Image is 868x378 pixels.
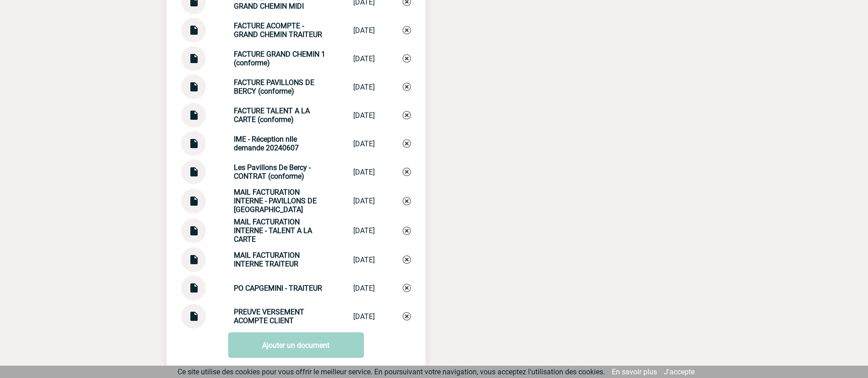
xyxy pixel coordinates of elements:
img: Supprimer [403,168,411,176]
a: J'accepte [664,367,695,376]
strong: FACTURE PAVILLONS DE BERCY (conforme) [234,78,314,96]
img: Supprimer [403,139,411,148]
div: [DATE] [353,26,375,35]
strong: PO CAPGEMINI - TRAITEUR [234,284,322,293]
img: Supprimer [403,284,411,292]
a: Ajouter un document [228,332,364,358]
img: Supprimer [403,111,411,119]
img: Supprimer [403,26,411,34]
div: [DATE] [353,111,375,120]
div: [DATE] [353,226,375,235]
div: [DATE] [353,139,375,148]
strong: Les Pavillons De Bercy - CONTRAT (conforme) [234,163,311,181]
img: Supprimer [403,227,411,235]
img: Supprimer [403,54,411,63]
strong: MAIL FACTURATION INTERNE - PAVILLONS DE [GEOGRAPHIC_DATA] [234,188,317,214]
strong: IME - Réception nlle demande 20240607 [234,135,299,152]
div: [DATE] [353,284,375,293]
img: Supprimer [403,197,411,205]
strong: FACTURE ACOMPTE - GRAND CHEMIN TRAITEUR [234,21,322,39]
strong: MAIL FACTURATION INTERNE TRAITEUR [234,251,300,268]
div: [DATE] [353,312,375,321]
img: Supprimer [403,256,411,264]
div: [DATE] [353,83,375,91]
span: Ce site utilise des cookies pour vous offrir le meilleur service. En poursuivant votre navigation... [178,367,605,376]
img: Supprimer [403,83,411,91]
strong: MAIL FACTURATION INTERNE - TALENT A LA CARTE [234,218,312,244]
div: [DATE] [353,197,375,205]
img: Supprimer [403,312,411,320]
div: [DATE] [353,168,375,176]
a: En savoir plus [612,367,657,376]
strong: FACTURE GRAND CHEMIN 1 (conforme) [234,50,325,67]
strong: PREUVE VERSEMENT ACOMPTE CLIENT [234,308,304,325]
div: [DATE] [353,256,375,264]
div: [DATE] [353,54,375,63]
strong: FACTURE TALENT A LA CARTE (conforme) [234,106,310,124]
